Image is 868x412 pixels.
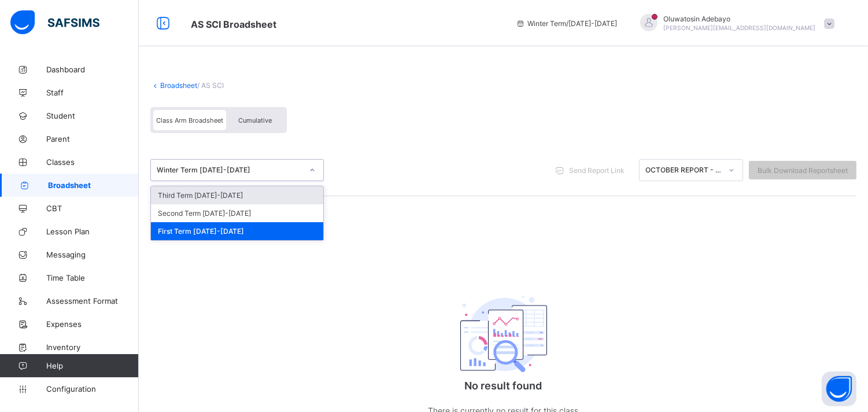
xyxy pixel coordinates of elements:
span: Send Report Link [569,166,625,175]
span: session/term information [516,19,617,28]
div: OluwatosinAdebayo [629,14,840,33]
span: Bulk Download Reportsheet [758,166,848,175]
button: Open asap [822,371,856,406]
a: Broadsheet [160,81,197,90]
span: Class Arm Broadsheet [156,116,223,124]
span: Parent [46,134,139,144]
span: Time Table [46,273,139,282]
span: Student [46,111,139,120]
span: Assessment Format [46,296,139,306]
div: Third Term [DATE]-[DATE] [151,186,323,204]
span: Broadsheet [48,181,139,190]
span: Dashboard [46,65,139,74]
div: Second Term [DATE]-[DATE] [151,204,323,222]
span: Lesson Plan [46,227,139,236]
span: Help [46,361,138,370]
span: Inventory [46,343,139,352]
img: classEmptyState.7d4ec5dc6d57f4e1adfd249b62c1c528.svg [460,296,547,372]
span: Staff [46,88,139,97]
span: Expenses [46,319,139,329]
span: Messaging [46,250,139,259]
div: Winter Term [DATE]-[DATE] [157,166,302,175]
span: Cumulative [238,116,272,124]
span: Oluwatosin Adebayo [663,14,815,23]
img: safsims [10,10,99,35]
span: Configuration [46,384,138,393]
span: CBT [46,204,139,213]
span: [PERSON_NAME][EMAIL_ADDRESS][DOMAIN_NAME] [663,24,815,31]
span: Class Arm Broadsheet [191,19,276,30]
span: Classes [46,157,139,167]
div: First Term [DATE]-[DATE] [151,222,323,240]
p: No result found [388,380,619,392]
div: OCTOBER REPORT - 4 SUBJECTS [645,166,722,175]
span: / AS SCI [197,81,224,90]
